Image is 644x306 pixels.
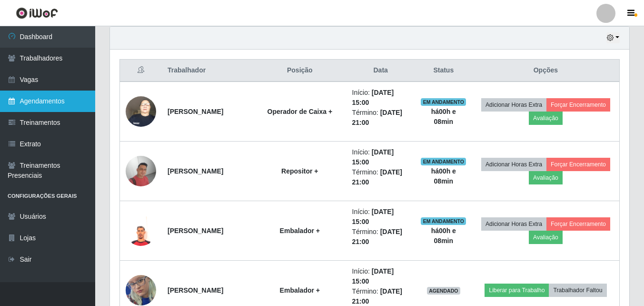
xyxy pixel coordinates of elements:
li: Início: [352,266,409,286]
li: Início: [352,147,409,167]
li: Início: [352,207,409,227]
time: [DATE] 15:00 [352,148,394,166]
button: Adicionar Horas Extra [481,158,546,171]
strong: há 00 h e 08 min [431,167,456,185]
th: Status [415,60,472,82]
img: 1723623614898.jpeg [126,91,156,132]
span: EM ANDAMENTO [421,217,466,225]
li: Término: [352,167,409,187]
strong: há 00 h e 08 min [431,108,456,125]
button: Avaliação [529,231,563,244]
strong: [PERSON_NAME] [168,286,223,294]
li: Término: [352,108,409,128]
img: 1710898857944.jpeg [126,156,156,186]
button: Forçar Encerramento [546,98,610,112]
strong: [PERSON_NAME] [168,108,223,115]
button: Forçar Encerramento [546,158,610,171]
button: Trabalhador Faltou [549,284,606,297]
strong: [PERSON_NAME] [168,227,223,235]
img: CoreUI Logo [16,7,58,19]
strong: Repositor + [281,167,318,175]
time: [DATE] 15:00 [352,89,394,106]
time: [DATE] 15:00 [352,208,394,225]
th: Posição [253,60,346,82]
th: Trabalhador [162,60,253,82]
strong: Embalador + [280,227,320,235]
span: EM ANDAMENTO [421,98,466,106]
button: Adicionar Horas Extra [481,98,546,112]
button: Avaliação [529,112,563,125]
button: Avaliação [529,171,563,184]
strong: [PERSON_NAME] [168,167,223,175]
strong: Embalador + [280,286,320,294]
img: 1741723439768.jpeg [126,215,156,246]
button: Adicionar Horas Extra [481,217,546,231]
li: Início: [352,88,409,108]
span: EM ANDAMENTO [421,158,466,165]
time: [DATE] 15:00 [352,267,394,285]
th: Data [347,60,415,82]
th: Opções [472,60,620,82]
strong: Operador de Caixa + [268,108,333,115]
span: AGENDADO [427,287,460,295]
button: Forçar Encerramento [546,217,610,231]
strong: há 00 h e 08 min [431,227,456,245]
li: Término: [352,227,409,247]
button: Liberar para Trabalho [485,284,549,297]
